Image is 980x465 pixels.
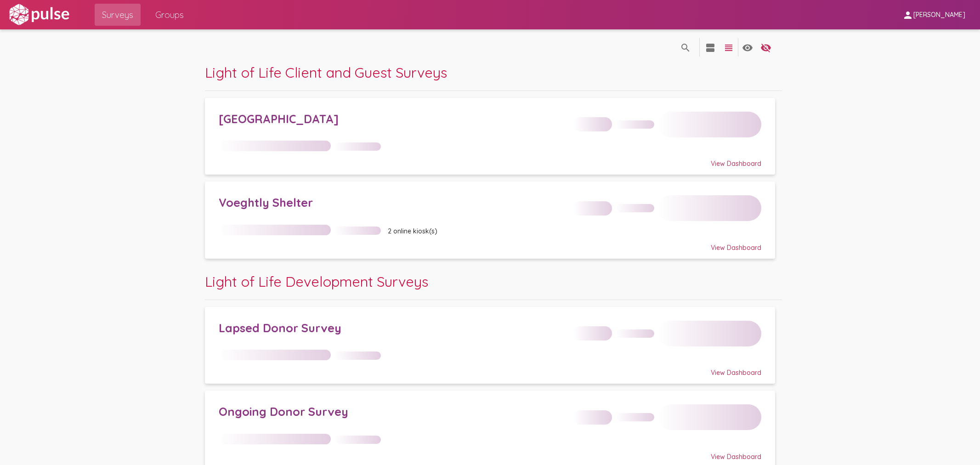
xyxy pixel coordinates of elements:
button: language [719,38,738,57]
button: language [676,38,695,57]
img: white-logo.svg [7,3,71,26]
mat-icon: language [680,42,691,53]
mat-icon: language [723,42,734,53]
a: Groups [148,4,191,26]
mat-icon: language [760,42,771,53]
div: View Dashboard [219,444,761,461]
span: Light of Life Client and Guest Surveys [205,63,447,81]
mat-icon: person [902,10,913,21]
span: Surveys [102,6,133,23]
a: Lapsed Donor SurveyView Dashboard [205,307,775,384]
div: View Dashboard [219,360,761,377]
div: Ongoing Donor Survey [219,404,566,419]
button: language [757,38,775,57]
div: View Dashboard [219,235,761,252]
button: [PERSON_NAME] [895,6,973,23]
div: Voeghtly Shelter [219,195,566,210]
a: Surveys [95,4,141,26]
div: [GEOGRAPHIC_DATA] [219,112,566,126]
div: View Dashboard [219,151,761,168]
a: Voeghtly Shelter2 online kiosk(s)View Dashboard [205,181,775,258]
mat-icon: language [742,42,753,53]
span: Groups [155,6,184,23]
a: [GEOGRAPHIC_DATA]View Dashboard [205,98,775,175]
span: 2 online kiosk(s) [388,227,437,235]
span: Light of Life Development Surveys [205,272,428,290]
div: Lapsed Donor Survey [219,321,566,335]
button: language [738,38,757,57]
span: [PERSON_NAME] [913,11,965,19]
mat-icon: language [705,42,716,53]
button: language [701,38,719,57]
